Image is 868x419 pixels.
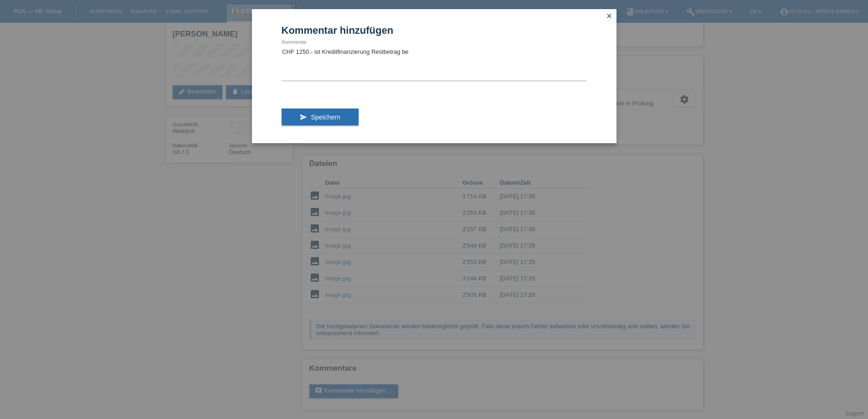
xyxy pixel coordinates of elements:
[282,25,587,36] h1: Kommentar hinzufügen
[606,12,613,20] i: close
[282,109,359,126] button: send Speichern
[603,11,615,22] a: close
[311,114,340,121] span: Speichern
[300,114,307,121] i: send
